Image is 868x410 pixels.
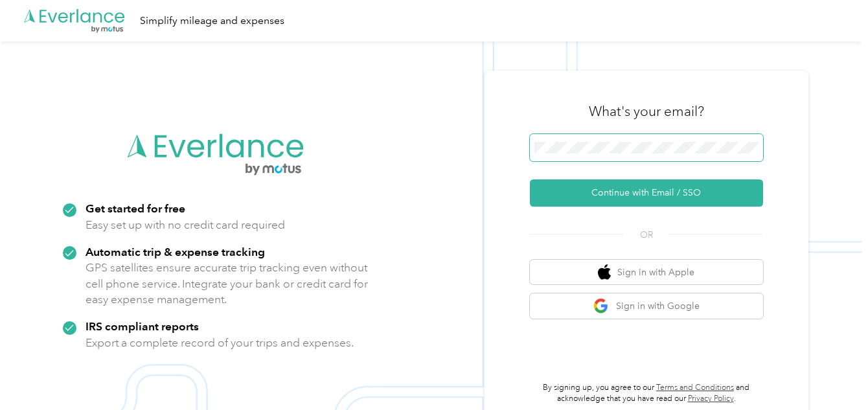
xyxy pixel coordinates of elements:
[86,260,369,308] p: GPS satellites ensure accurate trip tracking even without cell phone service. Integrate your bank...
[530,179,763,207] button: Continue with Email / SSO
[593,298,610,314] img: google logo
[140,13,284,29] div: Simplify mileage and expenses
[86,245,265,258] strong: Automatic trip & expense tracking
[656,383,734,393] a: Terms and Conditions
[86,319,199,333] strong: IRS compliant reports
[688,394,734,404] a: Privacy Policy
[624,228,669,242] span: OR
[589,102,704,120] h3: What's your email?
[530,382,763,405] p: By signing up, you agree to our and acknowledge that you have read our .
[530,293,763,319] button: google logoSign in with Google
[598,264,611,280] img: apple logo
[530,260,763,285] button: apple logoSign in with Apple
[86,335,354,351] p: Export a complete record of your trips and expenses.
[86,217,285,233] p: Easy set up with no credit card required
[86,201,185,215] strong: Get started for free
